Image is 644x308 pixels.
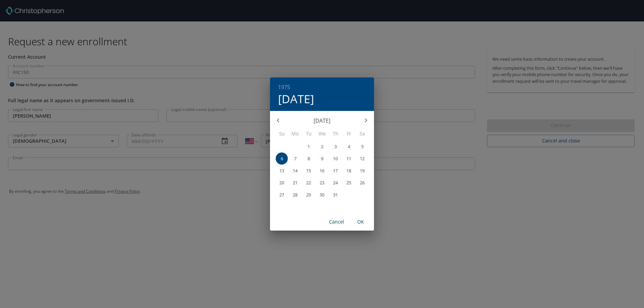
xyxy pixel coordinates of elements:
p: 13 [279,169,284,173]
button: 12 [356,152,368,165]
button: 17 [329,165,341,177]
button: 5 [356,140,368,152]
button: 16 [316,165,328,177]
button: 2 [316,140,328,152]
button: 10 [329,152,341,165]
button: 14 [289,165,301,177]
button: 22 [303,177,315,189]
p: 2 [321,144,323,149]
p: 9 [321,157,323,161]
button: 18 [343,165,355,177]
p: [DATE] [286,117,358,125]
p: 1 [308,144,310,149]
button: 8 [303,152,315,165]
p: 26 [360,181,365,185]
button: 4 [343,140,355,152]
span: Fr [343,130,355,137]
p: 22 [306,181,311,185]
p: 28 [293,193,298,197]
button: Cancel [326,216,347,228]
span: OK [353,218,369,226]
span: Cancel [328,218,344,226]
button: 29 [303,189,315,201]
button: 26 [356,177,368,189]
span: Tu [303,130,315,137]
button: 11 [343,152,355,165]
button: 15 [303,165,315,177]
button: 25 [343,177,355,189]
span: Th [329,130,341,137]
p: 12 [360,157,365,161]
button: 9 [316,152,328,165]
button: OK [350,216,371,228]
p: 18 [346,169,351,173]
p: 4 [348,144,350,149]
p: 15 [306,169,311,173]
button: 30 [316,189,328,201]
button: 1 [303,140,315,152]
button: 3 [329,140,341,152]
p: 17 [333,169,338,173]
button: 24 [329,177,341,189]
button: 28 [289,189,301,201]
button: 21 [289,177,301,189]
p: 3 [334,144,337,149]
p: 31 [333,193,338,197]
button: 23 [316,177,328,189]
button: 20 [276,177,288,189]
p: 25 [346,181,351,185]
p: 6 [281,157,283,161]
span: Sa [356,130,368,137]
p: 30 [320,193,324,197]
p: 29 [306,193,311,197]
p: 10 [333,157,338,161]
button: 1975 [278,82,290,92]
p: 11 [346,157,351,161]
p: 20 [279,181,284,185]
p: 5 [361,144,364,149]
p: 19 [360,169,365,173]
p: 16 [320,169,324,173]
button: 7 [289,152,301,165]
p: 23 [320,181,324,185]
p: 24 [333,181,338,185]
span: Su [276,130,288,137]
button: 6 [276,152,288,165]
p: 7 [294,157,297,161]
button: 19 [356,165,368,177]
button: 13 [276,165,288,177]
span: Mo [289,130,301,137]
button: [DATE] [278,92,314,106]
p: 27 [279,193,284,197]
button: 27 [276,189,288,201]
p: 8 [308,157,310,161]
span: We [316,130,328,137]
button: 31 [329,189,341,201]
p: 21 [293,181,298,185]
p: 14 [293,169,298,173]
